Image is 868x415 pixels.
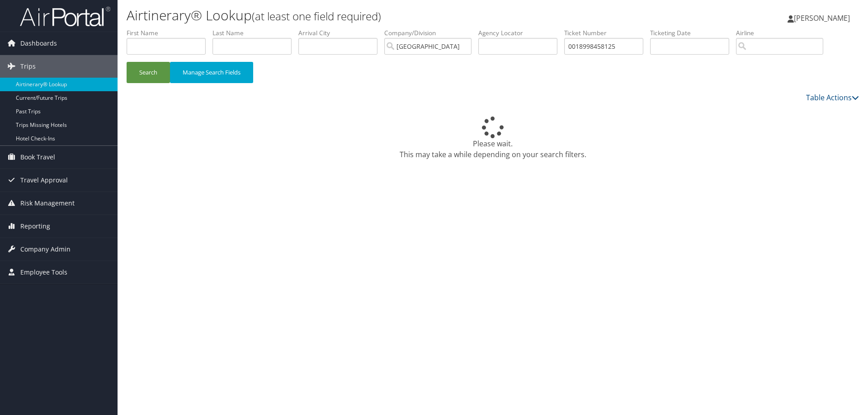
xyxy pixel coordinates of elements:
[127,6,615,25] h1: Airtinerary® Lookup
[20,261,67,284] span: Employee Tools
[478,28,564,37] label: Agency Locator
[127,62,170,83] button: Search
[20,6,110,27] img: airportal-logo.png
[127,117,859,160] div: Please wait. This may take a while depending on your search filters.
[806,93,859,103] a: Table Actions
[20,192,75,214] span: Risk Management
[384,28,478,37] label: Company/Division
[736,28,830,37] label: Airline
[298,28,384,37] label: Arrival City
[20,215,50,238] span: Reporting
[212,28,298,37] label: Last Name
[794,13,850,23] span: [PERSON_NAME]
[788,5,859,32] a: [PERSON_NAME]
[127,28,212,37] label: First Name
[170,62,253,83] button: Manage Search Fields
[252,9,381,23] small: (at least one field required)
[20,146,55,168] span: Book Travel
[650,28,736,37] label: Ticketing Date
[20,55,36,78] span: Trips
[20,238,71,261] span: Company Admin
[20,169,68,191] span: Travel Approval
[20,32,57,55] span: Dashboards
[564,28,650,37] label: Ticket Number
